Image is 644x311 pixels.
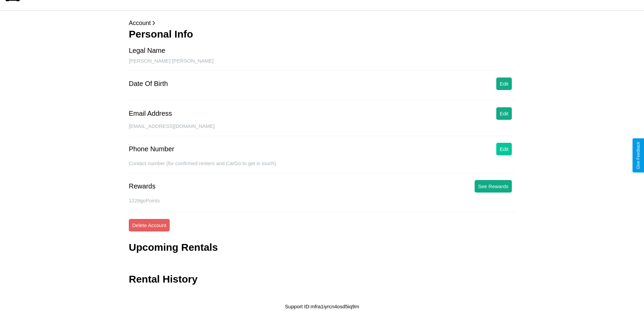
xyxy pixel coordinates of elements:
div: [PERSON_NAME] [PERSON_NAME] [129,58,515,71]
button: See Rewards [475,180,512,193]
button: Edit [496,107,512,120]
div: Phone Number [129,145,174,153]
button: Edit [496,143,512,155]
button: Edit [496,77,512,90]
h3: Personal Info [129,28,515,40]
div: Give Feedback [636,142,641,169]
p: Support ID: mfra1iyrcn4osd5iq9m [285,302,359,311]
div: Date Of Birth [129,80,168,88]
div: Contact number (for confirmed renters and CarGo to get in touch). [129,160,515,173]
button: Delete Account [129,219,170,231]
p: Account [129,18,515,28]
p: 1228 goPoints [129,196,515,205]
div: [EMAIL_ADDRESS][DOMAIN_NAME] [129,123,515,136]
div: Legal Name [129,47,165,54]
h3: Rental History [129,273,197,285]
h3: Upcoming Rentals [129,242,218,253]
div: Rewards [129,182,156,190]
div: Email Address [129,110,172,117]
